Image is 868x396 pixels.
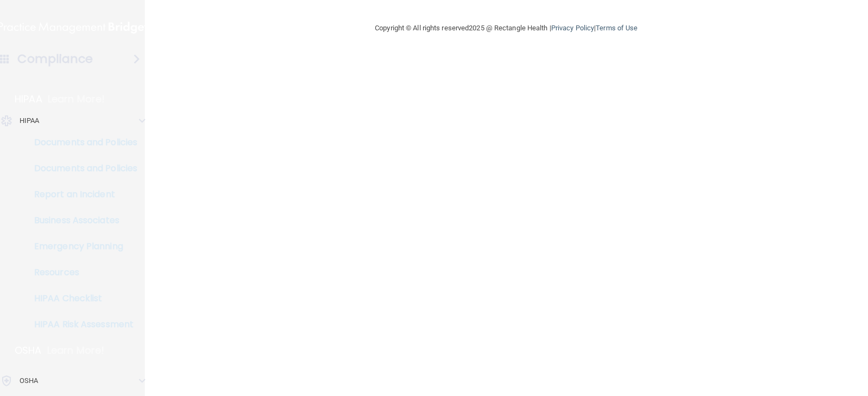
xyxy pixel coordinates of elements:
[7,215,155,226] p: Business Associates
[7,319,155,330] p: HIPAA Risk Assessment
[7,267,155,278] p: Resources
[551,24,594,32] a: Privacy Policy
[7,189,155,200] p: Report an Incident
[596,24,637,32] a: Terms of Use
[20,114,40,127] p: HIPAA
[7,241,155,252] p: Emergency Planning
[20,374,38,387] p: OSHA
[15,344,42,357] p: OSHA
[7,163,155,174] p: Documents and Policies
[48,93,105,106] p: Learn More!
[7,137,155,148] p: Documents and Policies
[15,93,42,106] p: HIPAA
[47,344,105,357] p: Learn More!
[17,51,93,67] h4: Compliance
[7,293,155,304] p: HIPAA Checklist
[308,11,704,46] div: Copyright © All rights reserved 2025 @ Rectangle Health | |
